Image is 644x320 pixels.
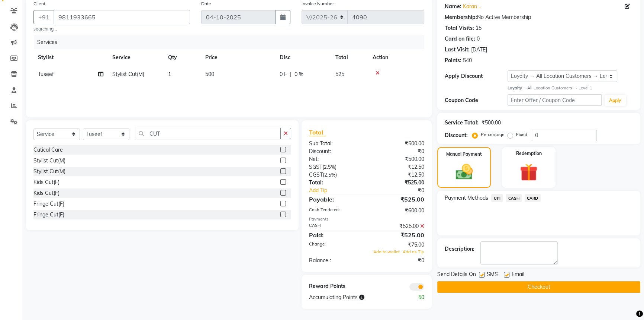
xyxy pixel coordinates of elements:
span: CARD [525,194,541,202]
div: Card on file: [445,35,475,43]
div: Accumulating Points [303,294,399,301]
div: ₹525.00 [367,231,430,240]
div: Paid: [303,231,367,240]
div: Discount: [303,148,367,155]
span: UPI [491,194,503,202]
div: Cutical Care [33,146,63,154]
small: searching... [33,26,190,32]
div: 50 [398,294,430,301]
div: Services [34,35,430,49]
div: 0 [477,35,480,43]
div: ₹0 [367,148,430,155]
div: ( ) [303,163,367,171]
span: SMS [487,270,498,280]
span: Stylist Cut(M) [112,71,144,77]
div: ₹525.00 [367,179,430,187]
label: Invoice Number [302,0,334,7]
label: Client [33,0,45,7]
div: ₹0 [377,187,430,194]
label: Percentage [481,131,505,138]
th: Total [331,49,368,66]
div: Payable: [303,195,367,204]
div: ₹500.00 [367,155,430,163]
div: Stylist Cut(M) [33,157,65,165]
div: All Location Customers → Level 1 [508,85,633,91]
div: Balance : [303,257,367,264]
span: 0 F [280,70,287,78]
span: | [290,70,292,78]
th: Stylist [33,49,108,66]
div: No Active Membership [445,13,633,21]
div: Fringe Cut(F) [33,200,64,208]
div: ₹12.50 [367,171,430,179]
div: Membership: [445,13,477,21]
div: Kids Cut(F) [33,178,59,186]
div: Sub Total: [303,140,367,148]
span: Total [309,129,326,136]
div: ₹525.00 [367,195,430,204]
label: Date [201,0,211,7]
div: 540 [463,57,472,64]
span: Email [512,270,524,280]
div: ₹75.00 [367,241,430,249]
div: Description: [445,245,474,253]
div: ( ) [303,171,367,179]
div: ₹500.00 [367,140,430,148]
span: 2.5% [324,164,335,170]
th: Disc [275,49,331,66]
span: 2.5% [324,172,335,178]
div: Points: [445,57,461,64]
a: Karan .. [463,3,481,10]
button: Apply [605,95,626,106]
div: Discount: [445,132,468,139]
div: CASH [303,222,367,230]
div: ₹525.00 [367,222,430,230]
button: +91 [33,10,54,24]
img: _gift.svg [514,161,543,184]
div: Kids Cut(F) [33,189,59,197]
span: 500 [205,71,214,77]
label: Fixed [516,131,527,138]
div: Payments [309,216,425,222]
label: Manual Payment [446,151,482,158]
div: Net: [303,155,367,163]
span: 0 % [294,70,303,78]
span: SGST [309,164,322,170]
div: ₹0 [367,257,430,264]
a: Add Tip [303,187,377,194]
span: Tuseef [38,71,54,77]
div: Reward Points [303,282,367,291]
span: 525 [335,71,344,77]
div: ₹500.00 [482,119,501,127]
span: 1 [168,71,171,77]
div: Total Visits: [445,24,474,32]
span: Add to wallet [373,249,400,254]
th: Price [201,49,275,66]
span: Send Details On [437,270,476,280]
div: 15 [476,24,482,32]
span: CASH [506,194,522,202]
label: Redemption [516,150,542,157]
img: _cash.svg [450,162,478,182]
input: Search by Name/Mobile/Email/Code [54,10,190,24]
div: ₹600.00 [367,207,430,215]
span: Payment Methods [445,194,488,202]
th: Qty [164,49,201,66]
div: Apply Discount [445,72,508,80]
div: Change: [303,241,367,249]
div: Total: [303,179,367,187]
div: Service Total: [445,119,479,127]
div: Cash Tendered: [303,207,367,215]
span: CGST [309,171,323,178]
span: Add as Tip [403,249,424,254]
div: ₹12.50 [367,163,430,171]
button: Checkout [437,281,640,293]
div: Stylist Cut(M) [33,168,65,175]
strong: Loyalty → [508,85,527,91]
input: Search or Scan [135,128,281,139]
div: Coupon Code [445,96,508,104]
input: Enter Offer / Coupon Code [508,94,602,106]
th: Action [368,49,424,66]
div: Fringe Cut(F) [33,211,64,219]
div: Name: [445,3,461,10]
